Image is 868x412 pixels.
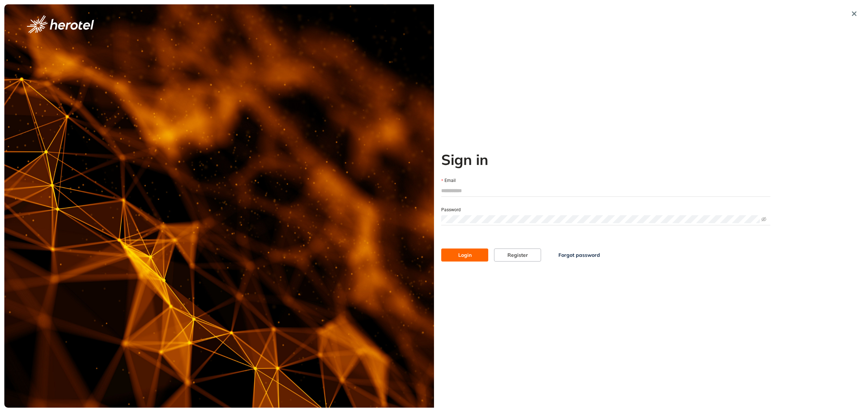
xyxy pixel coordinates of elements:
button: Forgot password [547,249,612,262]
button: Login [441,249,488,262]
img: cover image [4,4,434,408]
input: Password [441,215,760,223]
button: logo [15,15,106,33]
button: Register [494,249,541,262]
h2: Sign in [441,151,770,168]
input: Email [441,185,770,196]
span: Login [458,251,472,259]
label: Email [441,177,456,184]
span: Register [507,251,528,259]
label: Password [441,207,461,213]
span: eye-invisible [761,217,766,222]
img: logo [27,15,94,33]
span: Forgot password [558,251,600,259]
